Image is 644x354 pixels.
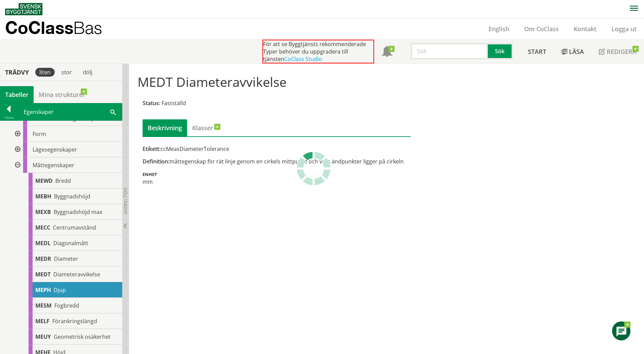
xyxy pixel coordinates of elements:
div: Trädvy [1,68,33,76]
img: Svensk Byggtjänst [5,3,42,15]
span: MEPH [35,286,51,294]
span: MELF [35,317,50,325]
input: Sök [411,43,488,59]
a: Logga ut [604,25,644,33]
div: dölj [79,68,96,77]
span: Fastställd [162,99,186,107]
div: måttegenskap för rät linje genom en cirkels mittpunkt och vars ändpunkter ligger på cirkeln [143,158,411,165]
p: CoClass [5,24,102,32]
span: Lägesegenskaper [33,146,77,153]
span: MEXB [35,208,51,216]
span: Centrumavstånd [53,224,96,231]
span: Status: [143,99,160,107]
div: Enhet [143,171,411,177]
a: Start [520,40,554,63]
span: Diagonalmått [53,239,88,247]
a: Redigera [591,40,644,63]
span: Byggnadshöjd max [54,208,102,216]
a: Kontakt [566,25,604,33]
span: Bas [73,18,102,38]
span: Start [528,47,546,56]
span: MESM [35,302,52,309]
span: MEDR [35,255,51,262]
span: Definition: [143,158,169,165]
span: Måttegenskaper [33,161,74,169]
span: MEBH [35,193,51,200]
span: Redigera [607,47,637,56]
a: Klasser [187,119,218,136]
a: English [481,25,517,33]
span: Diameteravvikelse [53,271,100,278]
a: Om CoClass [517,25,566,33]
div: För att se Byggtjänsts rekommenderade Typer behöver du uppgradera till tjänsten [262,40,374,63]
div: Beskrivning [143,119,187,136]
a: Mina strukturer [34,86,90,103]
div: Egenskaper [18,103,122,120]
span: Diameter [54,255,78,262]
h1: MEDT Diameteravvikelse [137,74,555,89]
span: Djup [54,286,66,294]
div: stor [57,68,76,77]
span: Dölj trädvy [123,188,128,214]
span: MEWD [35,177,53,184]
div: mm [143,178,411,185]
span: Notifikationer [382,47,392,58]
div: liten [35,68,55,77]
img: Laddar [297,152,331,185]
span: MEDL [35,239,51,247]
span: MECC [35,224,50,231]
span: Geometrisk osäkerhet [54,333,111,340]
span: MEUY [35,333,51,340]
span: Form [33,130,46,138]
span: Bredd [55,177,71,184]
span: Sök i tabellen [110,108,116,115]
a: CoClass Studio [284,55,322,63]
span: Förankringslängd [52,317,97,325]
span: Fogbredd [54,302,79,309]
span: Läsa [569,47,584,56]
span: MEDT [35,271,51,278]
div: Tillbaka [0,115,17,120]
a: CoClassBas [5,18,117,39]
span: Etikett: [143,145,161,153]
a: Läsa [554,40,591,63]
button: Sök [488,43,513,59]
div: ccMeasDiameterTolerance [143,145,411,153]
span: Byggnadshöjd [54,193,90,200]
